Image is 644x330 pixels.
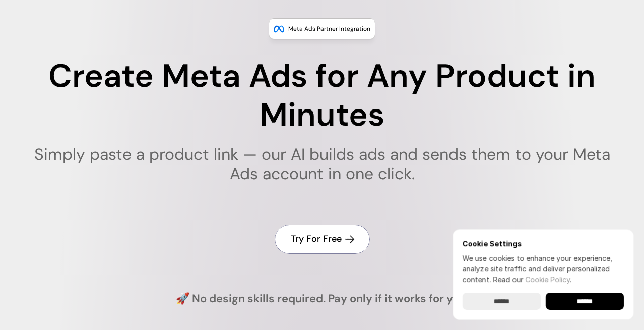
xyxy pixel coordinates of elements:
h1: Simply paste a product link — our AI builds ads and sends them to your Meta Ads account in one cl... [32,145,612,184]
a: Cookie Policy [525,275,570,284]
h6: Cookie Settings [463,239,624,248]
p: We use cookies to enhance your experience, analyze site traffic and deliver personalized content. [463,253,624,285]
p: Meta Ads Partner Integration [288,24,370,34]
span: Read our . [493,275,571,284]
h4: Try For Free [291,233,342,245]
a: Try For Free [275,225,370,253]
h4: 🚀 No design skills required. Pay only if it works for you. [176,291,468,307]
h1: Create Meta Ads for Any Product in Minutes [32,57,612,135]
